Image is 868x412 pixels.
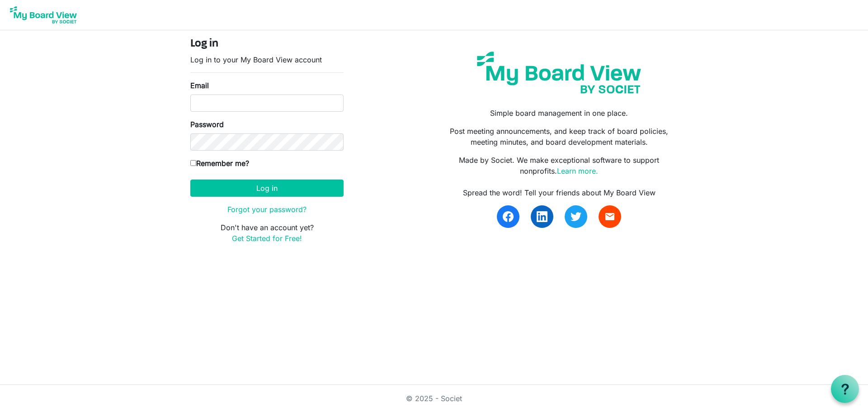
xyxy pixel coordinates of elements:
p: Log in to your My Board View account [190,54,344,65]
button: Log in [190,180,344,197]
a: Forgot your password? [227,205,307,214]
p: Made by Societ. We make exceptional software to support nonprofits. [441,155,678,176]
span: email [604,211,615,222]
img: linkedin.svg [537,211,547,222]
h4: Log in [190,38,344,51]
a: email [599,205,621,228]
a: Get Started for Free! [232,234,302,243]
img: My Board View Logo [7,4,80,26]
a: Learn more. [557,166,598,175]
a: © 2025 - Societ [406,394,462,403]
input: Remember me? [190,160,196,166]
p: Don't have an account yet? [190,222,344,244]
img: facebook.svg [503,211,514,222]
p: Post meeting announcements, and keep track of board policies, meeting minutes, and board developm... [441,126,678,147]
div: Spread the word! Tell your friends about My Board View [441,187,678,198]
label: Email [190,80,209,91]
img: my-board-view-societ.svg [470,45,648,100]
label: Password [190,119,224,130]
label: Remember me? [190,158,249,169]
p: Simple board management in one place. [441,108,678,118]
img: twitter.svg [571,211,581,222]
